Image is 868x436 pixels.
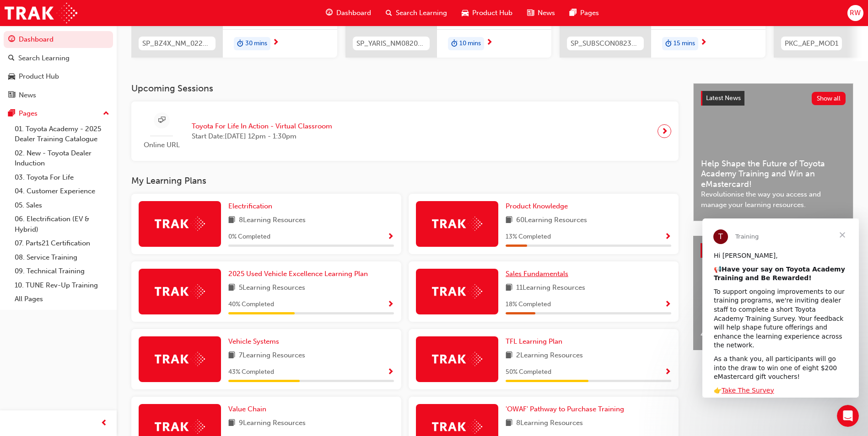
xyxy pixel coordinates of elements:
span: sessionType_ONLINE_URL-icon [158,115,165,126]
a: pages-iconPages [562,4,606,22]
img: Trak [432,420,482,434]
span: 8 Learning Resources [516,418,583,429]
a: All Pages [11,292,113,306]
button: Show all [812,92,846,105]
a: search-iconSearch Learning [378,4,454,22]
span: book-icon [228,282,235,294]
span: Show Progress [664,233,671,241]
span: car-icon [462,7,469,19]
span: PKC_AEP_MOD1 [785,38,838,49]
span: Start Date: [DATE] 12pm - 1:30pm [192,131,332,142]
span: 2025 Used Vehicle Excellence Learning Plan [228,270,368,278]
span: Show Progress [387,301,394,309]
span: 11 Learning Resources [516,282,585,294]
span: book-icon [228,418,235,429]
span: book-icon [506,282,512,294]
a: 4x4 and Towing [693,236,810,350]
button: Show Progress [664,231,671,243]
span: 8 Learning Resources [239,215,306,226]
span: 60 Learning Resources [516,215,587,226]
span: next-icon [661,125,668,138]
span: 'OWAF' Pathway to Purchase Training [506,405,624,413]
h3: Upcoming Sessions [131,83,679,94]
a: TFL Learning Plan [506,336,566,347]
span: guage-icon [326,7,333,19]
span: SP_BZ4X_NM_0224_EL01 [142,38,212,49]
img: Trak [155,420,205,434]
a: 03. Toyota For Life [11,170,113,185]
div: Pages [19,108,38,119]
span: 4x4 and Towing [701,329,803,340]
span: Sales Fundamentals [506,270,568,278]
iframe: Intercom live chat [837,405,859,427]
span: Show Progress [387,233,394,241]
button: Pages [4,105,113,122]
span: up-icon [103,108,109,120]
a: Product Knowledge [506,201,571,212]
div: News [19,90,36,101]
a: 'OWAF' Pathway to Purchase Training [506,404,628,415]
img: Trak [155,352,205,366]
div: Search Learning [18,53,70,64]
a: Latest NewsShow allHelp Shape the Future of Toyota Academy Training and Win an eMastercard!Revolu... [693,83,853,221]
a: Vehicle Systems [228,336,283,347]
span: Pages [580,8,599,18]
span: pages-icon [8,110,15,118]
span: Toyota For Life In Action - Virtual Classroom [192,121,332,132]
a: Electrification [228,201,276,212]
button: RW [847,5,863,21]
span: prev-icon [101,418,108,429]
span: guage-icon [8,36,15,44]
a: Value Chain [228,404,270,415]
span: 9 Learning Resources [239,418,306,429]
span: duration-icon [665,38,672,50]
span: Product Knowledge [506,202,568,210]
a: 02. New - Toyota Dealer Induction [11,146,113,170]
iframe: Intercom live chat message [702,218,859,398]
a: guage-iconDashboard [318,4,378,22]
a: News [4,87,113,104]
a: 04. Customer Experience [11,184,113,198]
span: 10 mins [459,38,481,49]
a: 01. Toyota Academy - 2025 Dealer Training Catalogue [11,122,113,146]
span: next-icon [486,39,493,47]
span: duration-icon [451,38,458,50]
span: TFL Learning Plan [506,337,562,346]
button: Show Progress [664,367,671,378]
span: 0 % Completed [228,232,270,242]
a: 09. Technical Training [11,264,113,278]
a: Dashboard [4,31,113,48]
span: book-icon [506,350,512,362]
span: Value Chain [228,405,266,413]
span: book-icon [506,418,512,429]
a: 08. Service Training [11,250,113,265]
a: 10. TUNE Rev-Up Training [11,278,113,292]
span: 50 % Completed [506,367,551,378]
span: News [538,8,555,18]
img: Trak [432,284,482,298]
button: Show Progress [387,231,394,243]
span: Revolutionise the way you access and manage your learning resources. [701,189,846,210]
a: Sales Fundamentals [506,269,572,279]
span: RW [850,8,861,18]
span: 18 % Completed [506,299,551,310]
span: 40 % Completed [228,299,274,310]
a: car-iconProduct Hub [454,4,520,22]
span: 13 % Completed [506,232,551,242]
span: Latest News [706,94,741,102]
span: car-icon [8,73,15,81]
span: Online URL [139,140,184,150]
span: next-icon [700,39,707,47]
span: book-icon [228,350,235,362]
span: Dashboard [336,8,371,18]
span: search-icon [8,54,15,63]
a: 07. Parts21 Certification [11,236,113,250]
img: Trak [5,3,77,23]
span: book-icon [228,215,235,226]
